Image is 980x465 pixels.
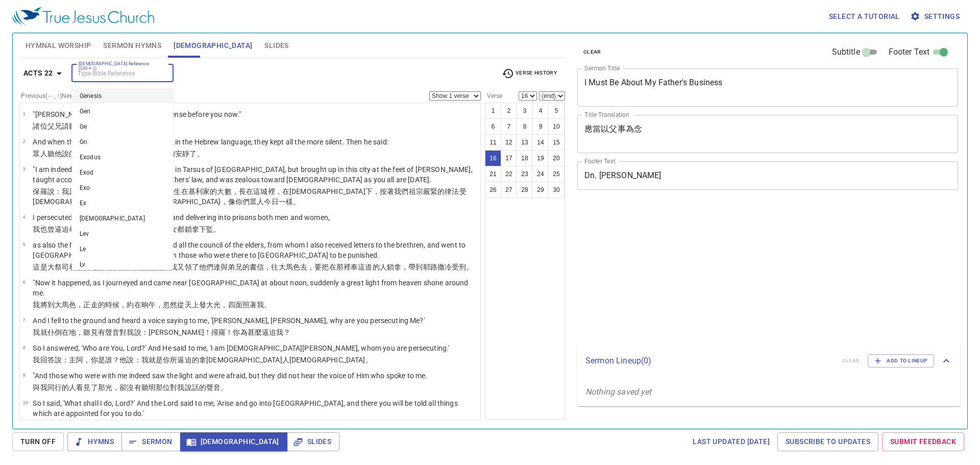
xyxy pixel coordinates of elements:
wg1566: 奉這道的人鎖拿 [351,263,474,271]
wg2271: 了。 [189,150,204,158]
p: 與 [33,382,427,393]
wg2036: ：我 [134,356,373,364]
button: Slides [287,432,339,451]
li: Gn [71,134,174,150]
wg5037: 仆倒 [47,328,291,336]
wg3739: 奉這 [69,225,220,233]
span: 10 [22,400,28,405]
wg191: 他說 [55,150,204,158]
wg3756: 有聽明 [134,383,228,391]
li: Ge [71,119,174,134]
button: Add to Lineup [868,354,934,368]
wg1519: 大馬色 [279,263,474,271]
wg4198: 的時候，約 [98,301,272,309]
span: Subscribe to Updates [786,435,870,448]
button: 11 [485,134,501,151]
wg3314: ，忽然 [156,301,271,309]
wg2424: 。 [365,356,373,364]
wg1537: 天 [185,301,272,309]
wg1475: ，聽見 [76,328,290,336]
wg1154: 去 [300,263,474,271]
wg2300: 那光 [98,383,228,391]
wg1722: 基利 [33,187,466,206]
wg3860: 監 [206,225,220,233]
p: 這是大祭司 [33,262,477,272]
wg3962: 兄 [55,122,149,130]
button: 23 [517,166,533,182]
a: Last updated [DATE] [689,432,774,451]
wg4549: ！你為甚麼 [226,328,290,336]
wg611: 說：主 [55,356,373,364]
button: 9 [532,118,549,135]
button: 28 [517,182,533,198]
wg5210: 眾人 [250,198,300,206]
i: Nothing saved yet [585,387,652,397]
button: 12 [501,134,517,151]
p: Sermon Lineup ( 0 ) [585,355,834,367]
wg1992: ，往 [264,263,473,271]
wg1135: 都鎖拿 [177,225,220,233]
wg3427: 說 [134,328,291,336]
textarea: I Must Be About My Father's Business [584,78,951,97]
wg4244: 都可以給我 [98,263,474,271]
wg5037: 男 [163,225,220,233]
wg5457: ，四面照 [220,301,271,309]
wg1519: 耶路撒冷 [423,263,474,271]
span: Settings [912,10,960,23]
p: I persecuted this Way to the death, binding and delivering into prisons both men and women, [33,212,330,223]
span: Add to Lineup [874,356,927,365]
span: Slides [295,435,331,448]
p: 我 [33,224,330,234]
wg5346: ：我 [33,187,466,206]
li: Lv [71,257,174,272]
a: Submit Feedback [882,432,964,451]
p: So I answered, 'Who are You, Lord?' And He said to me, 'I am [DEMOGRAPHIC_DATA][PERSON_NAME], who... [33,343,449,353]
wg397: 在 [33,187,466,206]
div: Sermon Lineup(0)clearAdd to Lineup [577,344,961,378]
button: [DEMOGRAPHIC_DATA] [180,432,287,451]
li: Exodus [71,150,174,165]
wg1210: ，帶 [401,263,474,271]
p: 眾人聽 [33,149,388,159]
p: So I said, 'What shall I do, Lord?' And the Lord said to me, 'Arise and go into [GEOGRAPHIC_DATA]... [33,398,477,419]
wg4377: 的是[PERSON_NAME] [69,150,204,158]
wg1691: 。 [264,301,271,309]
wg4198: ，要把在 [307,263,474,271]
wg5607: 那裡 [336,263,474,271]
button: 15 [548,134,565,151]
li: Exo [71,180,174,195]
wg5456: 對我 [119,328,290,336]
wg1209: 了他們達與 [192,263,474,271]
button: 21 [485,166,501,182]
wg2419: 受刑 [452,263,473,271]
li: Lev [71,226,174,241]
b: Acts 22 [23,67,53,80]
span: 4 [22,214,25,219]
button: 27 [501,182,517,198]
button: 19 [532,150,549,166]
li: Exod [71,165,174,180]
wg1377: 我 [276,328,290,336]
button: Hymns [67,432,122,451]
button: 20 [548,150,565,166]
button: Settings [908,7,964,26]
button: Verse History [496,66,563,81]
wg2453: 人 [33,187,466,206]
button: 3 [517,103,533,119]
wg4862: 行 [55,383,228,391]
span: Select a tutorial [829,10,900,23]
wg1161: 沒 [127,383,228,391]
span: Sermon Hymns [103,39,161,52]
wg2962: 阿，你是 [76,356,372,364]
wg1510: 你 [163,356,373,364]
img: True Jesus Church [12,7,154,26]
button: 6 [485,118,501,135]
wg191: 那位對我 [156,383,228,391]
wg1698: 同 [47,383,228,391]
button: 8 [517,118,533,135]
span: Footer Text [889,46,930,58]
p: as also the high priest bears me witness, and all the council of the elders, from whom I also rec... [33,240,477,260]
button: 13 [517,134,533,151]
button: 16 [485,150,501,166]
